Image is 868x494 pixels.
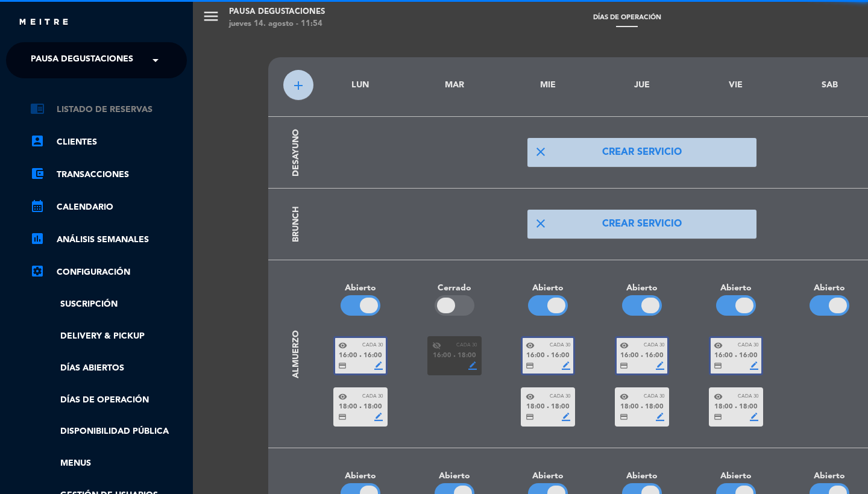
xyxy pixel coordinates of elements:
[30,199,45,213] i: calendar_month
[30,200,187,214] a: calendar_monthCalendario
[30,101,45,116] i: chrome_reader_mode
[30,135,187,149] a: account_boxClientes
[30,233,187,247] a: assessmentANÁLISIS SEMANALES
[30,457,187,471] a: Menus
[30,265,187,280] a: Configuración
[30,425,187,439] a: Disponibilidad pública
[31,48,133,73] span: Pausa Degustaciones
[30,102,187,117] a: chrome_reader_modeListado de Reservas
[30,264,45,278] i: settings_applications
[30,167,187,182] a: account_balance_walletTransacciones
[30,166,45,181] i: account_balance_wallet
[30,393,187,407] a: Días de Operación
[30,361,187,375] a: Días abiertos
[30,231,45,246] i: assessment
[30,330,187,343] a: Delivery & Pickup
[18,18,69,27] img: MEITRE
[30,134,45,148] i: account_box
[30,298,187,311] a: Suscripción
